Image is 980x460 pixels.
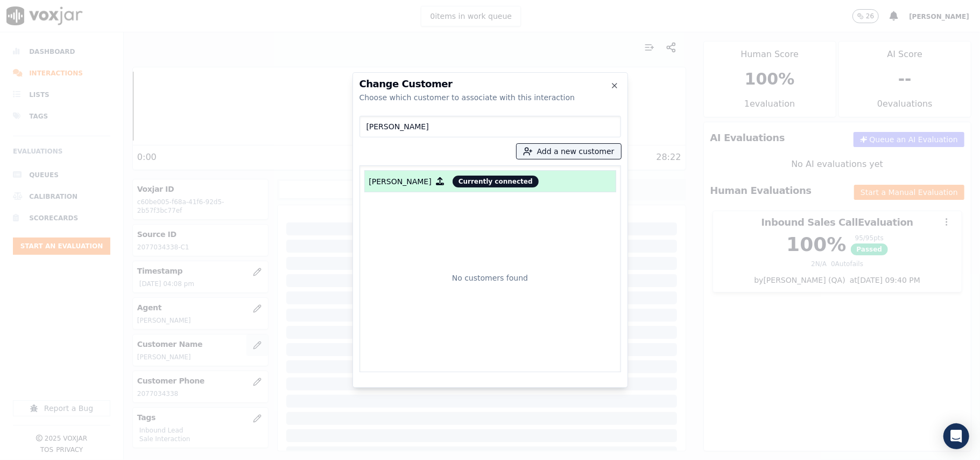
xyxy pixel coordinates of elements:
[359,116,621,137] input: Search Customers
[453,176,539,187] span: Currently connected
[359,79,621,89] h2: Change Customer
[943,423,969,449] div: Open Intercom Messenger
[452,273,528,283] p: No customers found
[359,92,621,103] div: Choose which customer to associate with this interaction
[369,176,432,187] p: [PERSON_NAME]
[517,144,621,159] button: Add a new customer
